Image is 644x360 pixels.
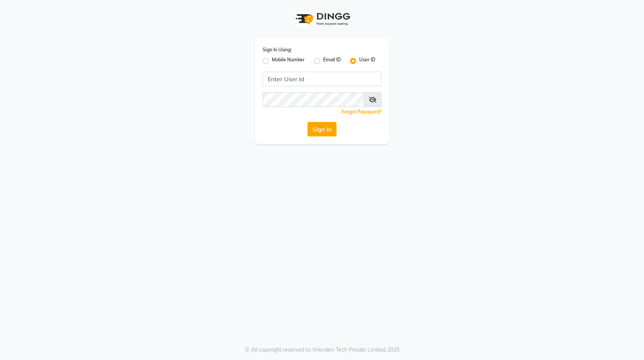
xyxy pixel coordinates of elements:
input: Username [263,72,381,86]
a: Forgot Password? [342,109,381,115]
label: Mobile Number [272,56,305,66]
label: Sign In Using: [263,46,292,53]
label: Email ID [323,56,341,66]
img: logo1.svg [291,8,353,30]
button: Sign In [307,122,337,136]
input: Username [263,92,364,107]
label: User ID [359,56,375,66]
